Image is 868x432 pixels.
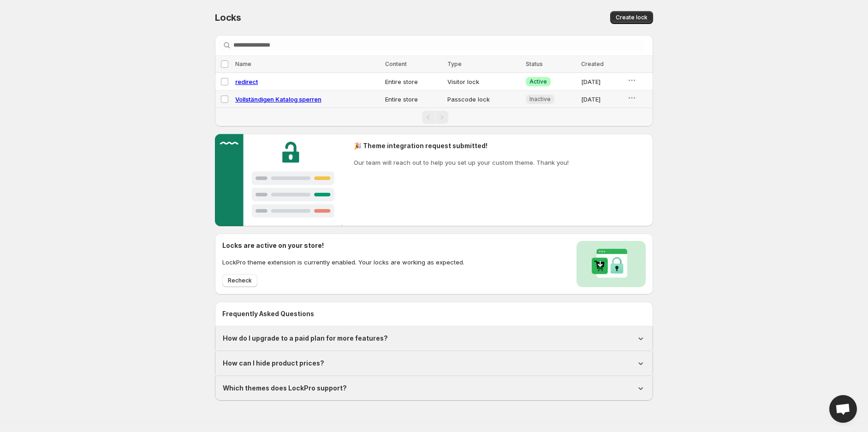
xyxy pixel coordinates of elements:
div: Open chat [829,395,857,423]
span: Name [235,60,251,67]
span: Status [526,60,543,67]
td: Visitor lock [445,73,523,90]
h2: Frequently Asked Questions [222,309,646,318]
td: Entire store [382,90,445,108]
p: Our team will reach out to help you set up your custom theme. Thank you! [354,158,569,167]
span: Create lock [616,14,648,21]
td: Entire store [382,73,445,90]
span: Locks [215,12,241,23]
span: Active [529,78,547,85]
h2: Locks are active on your store! [222,241,464,250]
button: Recheck [222,274,257,287]
a: redirect [235,78,258,85]
img: Locks activated [577,241,646,287]
td: [DATE] [578,90,624,108]
h1: How can I hide product prices? [223,359,324,368]
span: Type [447,60,462,67]
button: Create lock [610,11,653,24]
a: Vollständigen Katalog sperren [235,96,321,103]
span: Recheck [228,277,252,284]
td: Passcode lock [445,90,523,108]
nav: Pagination [215,108,653,126]
h1: Which themes does LockPro support? [223,384,347,393]
img: Customer support [215,134,343,226]
span: Content [385,60,407,67]
span: Inactive [529,96,551,103]
td: [DATE] [578,73,624,90]
span: Created [581,60,604,67]
h1: How do I upgrade to a paid plan for more features? [223,334,388,343]
p: LockPro theme extension is currently enabled. Your locks are working as expected. [222,258,464,267]
h2: 🎉 Theme integration request submitted! [354,141,569,150]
